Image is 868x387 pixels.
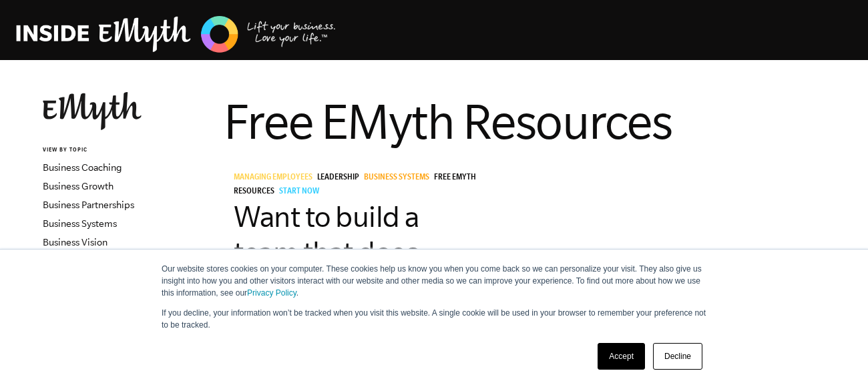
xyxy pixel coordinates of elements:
[598,343,645,370] a: Accept
[317,173,364,183] a: Leadership
[16,14,337,55] img: EMyth Business Coaching
[43,181,114,191] a: Business Growth
[43,92,142,130] img: EMyth
[317,173,359,183] span: Leadership
[162,307,706,331] p: If you decline, your information won’t be tracked when you visit this website. A single cookie wi...
[43,146,204,155] h6: VIEW BY TOPIC
[43,162,122,173] a: Business Coaching
[279,187,319,197] span: Start Now
[653,343,702,370] a: Decline
[43,237,107,248] a: Business Vision
[224,92,858,151] h1: Free EMyth Resources
[247,288,296,298] a: Privacy Policy
[43,200,134,210] a: Business Partnerships
[279,187,324,197] a: Start Now
[234,173,317,183] a: Managing Employees
[162,263,706,299] p: Our website stores cookies on your computer. These cookies help us know you when you come back so...
[234,173,312,183] span: Managing Employees
[364,173,434,183] a: Business Systems
[364,173,429,183] span: Business Systems
[43,218,117,229] a: Business Systems
[234,200,443,304] a: Want to build a team that does things your way?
